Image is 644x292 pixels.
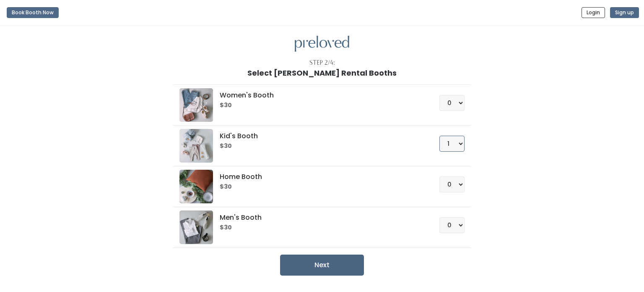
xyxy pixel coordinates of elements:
h5: Kid's Booth [220,132,419,140]
div: Step 2/4: [309,58,335,67]
img: preloved logo [179,210,213,244]
img: preloved logo [179,129,213,163]
img: preloved logo [179,88,213,122]
img: preloved logo [179,170,213,203]
button: Login [582,7,605,18]
h5: Home Booth [220,173,419,181]
a: Book Booth Now [7,3,59,22]
img: preloved logo [295,36,349,52]
button: Book Booth Now [7,7,59,18]
button: Next [280,255,364,276]
h5: Women's Booth [220,92,419,99]
h1: Select [PERSON_NAME] Rental Booths [247,69,397,77]
h6: $30 [220,102,419,109]
h6: $30 [220,143,419,150]
button: Sign up [610,7,639,18]
h6: $30 [220,184,419,190]
h6: $30 [220,224,419,231]
h5: Men's Booth [220,214,419,221]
